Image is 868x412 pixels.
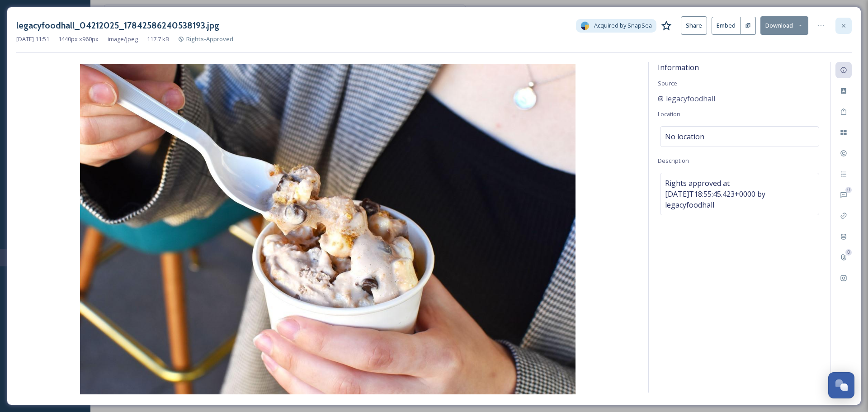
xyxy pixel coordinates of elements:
[658,79,677,87] span: Source
[712,17,741,35] button: Embed
[58,35,99,43] span: 1440 px x 960 px
[828,372,854,398] button: Open Chat
[658,62,699,72] span: Information
[845,249,852,256] div: 0
[658,110,680,118] span: Location
[665,131,704,142] span: No location
[580,21,590,30] img: snapsea-logo.png
[16,64,639,394] img: 1jkaiSIZfUUHL4XomT5ETm3bKAjNoJTHM.jpg
[666,93,715,104] span: legacyfoodhall
[186,35,233,43] span: Rights-Approved
[845,187,852,193] div: 0
[658,156,689,165] span: Description
[147,35,169,43] span: 117.7 kB
[760,16,808,35] button: Download
[16,19,219,32] h3: legacyfoodhall_04212025_17842586240538193.jpg
[681,16,707,35] button: Share
[658,93,715,104] a: legacyfoodhall
[665,178,814,210] span: Rights approved at [DATE]T18:55:45.423+0000 by legacyfoodhall
[16,35,49,43] span: [DATE] 11:51
[108,35,138,43] span: image/jpeg
[594,21,652,30] span: Acquired by SnapSea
